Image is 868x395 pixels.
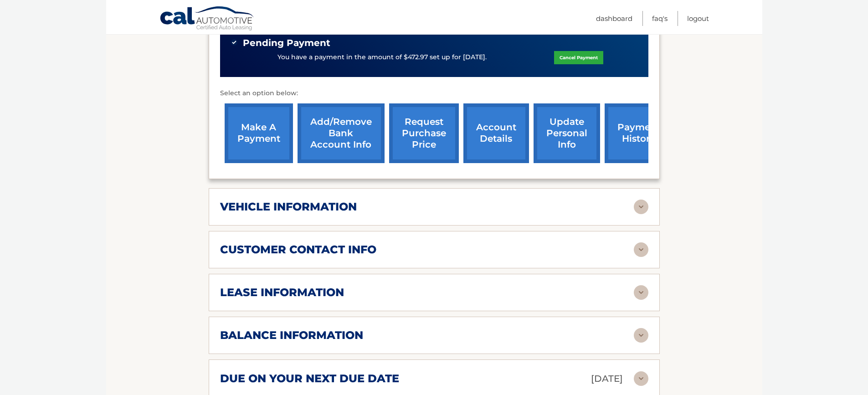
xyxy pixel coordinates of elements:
[634,328,648,343] img: accordion-rest.svg
[554,51,603,64] a: Cancel Payment
[634,242,648,257] img: accordion-rest.svg
[159,6,255,32] a: Cal Automotive
[220,200,357,214] h2: vehicle information
[220,286,344,299] h2: lease information
[634,200,648,214] img: accordion-rest.svg
[225,103,293,163] a: make a payment
[652,11,668,26] a: FAQ's
[298,103,385,163] a: Add/Remove bank account info
[596,11,632,26] a: Dashboard
[605,103,673,163] a: payment history
[687,11,709,26] a: Logout
[277,52,487,62] p: You have a payment in the amount of $472.97 set up for [DATE].
[463,103,529,163] a: account details
[220,328,363,342] h2: balance information
[220,372,399,385] h2: due on your next due date
[389,103,459,163] a: request purchase price
[534,103,600,163] a: update personal info
[243,37,330,49] span: Pending Payment
[220,243,376,256] h2: customer contact info
[634,371,648,386] img: accordion-rest.svg
[220,88,648,99] p: Select an option below:
[591,371,623,387] p: [DATE]
[231,39,237,46] img: check-green.svg
[634,285,648,300] img: accordion-rest.svg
